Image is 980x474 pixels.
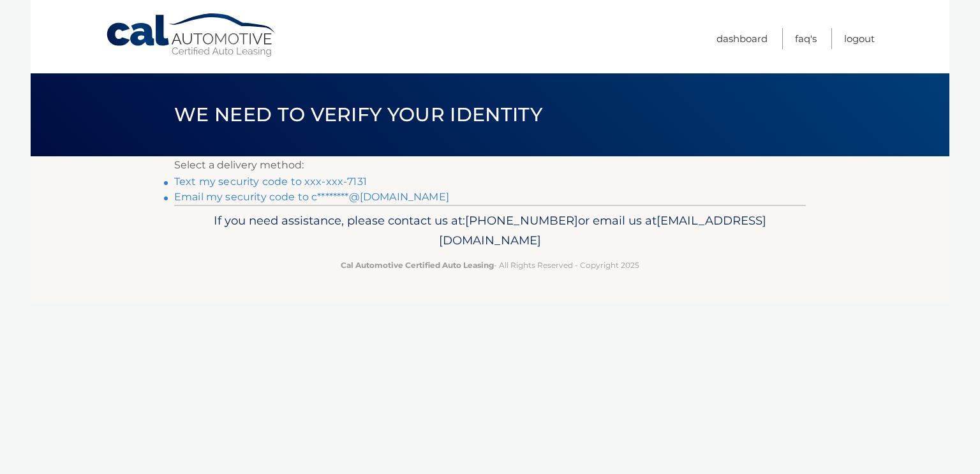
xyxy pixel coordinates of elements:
[174,103,542,126] span: We need to verify your identity
[174,156,806,174] p: Select a delivery method:
[182,258,798,272] p: - All Rights Reserved - Copyright 2025
[716,28,768,49] a: Dashboard
[795,28,817,49] a: FAQ's
[105,13,278,58] a: Cal Automotive
[844,28,875,49] a: Logout
[341,260,494,270] strong: Cal Automotive Certified Auto Leasing
[174,191,449,203] a: Email my security code to c********@[DOMAIN_NAME]
[174,175,367,188] a: Text my security code to xxx-xxx-7131
[182,211,798,251] p: If you need assistance, please contact us at: or email us at
[465,213,578,228] span: [PHONE_NUMBER]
